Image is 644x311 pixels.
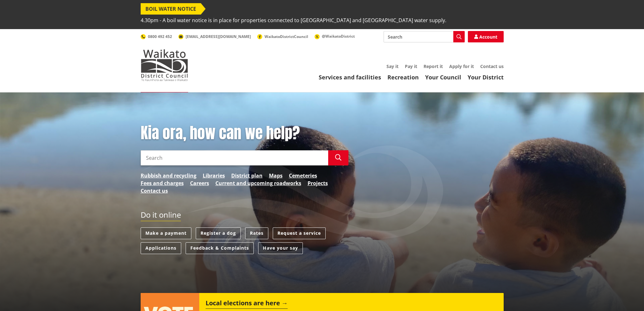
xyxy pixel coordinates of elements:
[273,227,326,239] a: Request a service
[387,73,419,81] a: Recreation
[269,172,283,179] a: Maps
[186,242,254,254] a: Feedback & Complaints
[315,34,355,39] a: @WaikatoDistrict
[203,172,225,179] a: Libraries
[196,227,241,239] a: Register a dog
[141,34,172,39] a: 0800 492 452
[141,49,188,81] img: Waikato District Council - Te Kaunihera aa Takiwaa o Waikato
[405,63,417,69] a: Pay it
[245,227,268,239] a: Rates
[258,242,303,254] a: Have your say
[231,172,263,179] a: District plan
[141,187,168,195] a: Contact us
[265,34,308,39] span: WaikatoDistrictCouncil
[322,34,355,39] span: @WaikatoDistrict
[425,73,461,81] a: Your Council
[480,63,504,69] a: Contact us
[186,34,251,39] span: [EMAIL_ADDRESS][DOMAIN_NAME]
[215,179,301,187] a: Current and upcoming roadworks
[141,242,181,254] a: Applications
[141,172,196,179] a: Rubbish and recycling
[424,63,443,69] a: Report it
[141,150,328,165] input: Search input
[386,63,399,69] a: Say it
[308,179,328,187] a: Projects
[141,15,446,26] span: 4.30pm - A boil water notice is in place for properties connected to [GEOGRAPHIC_DATA] and [GEOGR...
[384,31,465,42] input: Search input
[141,3,201,15] span: BOIL WATER NOTICE
[468,73,504,81] a: Your District
[190,179,209,187] a: Careers
[257,34,308,39] a: WaikatoDistrictCouncil
[468,31,504,42] a: Account
[141,179,184,187] a: Fees and charges
[141,227,191,239] a: Make a payment
[206,299,288,309] h2: Local elections are here
[141,124,348,142] h1: Kia ora, how can we help?
[449,63,474,69] a: Apply for it
[178,34,251,39] a: [EMAIL_ADDRESS][DOMAIN_NAME]
[289,172,317,179] a: Cemeteries
[148,34,172,39] span: 0800 492 452
[319,73,381,81] a: Services and facilities
[141,210,181,221] h2: Do it online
